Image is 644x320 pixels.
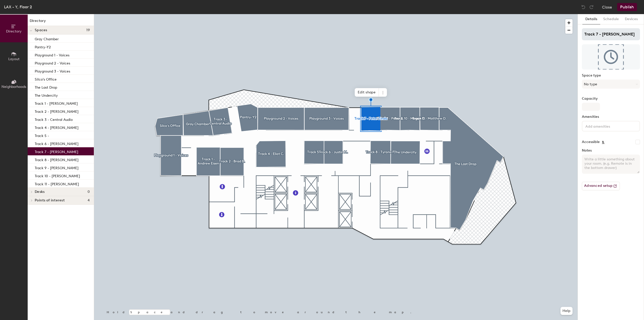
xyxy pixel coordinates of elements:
[35,140,78,146] p: Track 6 - [PERSON_NAME]
[582,97,640,101] label: Capacity
[35,60,70,65] p: Playground 2 - Voices
[35,100,78,106] p: Track 1 - [PERSON_NAME]
[35,35,59,41] p: Gray Chamber
[582,14,600,24] button: Details
[35,198,65,202] span: Points of interest
[35,116,73,122] p: Track 3 - Central Audio
[35,132,49,138] p: Track 5 -
[86,28,90,32] span: 19
[622,14,641,24] button: Devices
[35,108,78,114] p: Track 2 - [PERSON_NAME]
[581,5,586,10] img: Undo
[88,198,90,202] span: 4
[582,115,640,119] label: Amenities
[582,182,620,190] button: Advanced setup
[35,148,78,154] p: Track 7 - [PERSON_NAME]
[28,18,94,26] h1: Directory
[582,149,640,153] label: Notes
[35,76,57,82] p: Silco's Office
[582,44,640,69] img: The space named Track 7 - Peter Zinda
[35,84,57,90] p: The Last Drop
[582,74,640,78] label: Space type
[35,68,70,74] p: Playground 3 - Voices
[35,44,51,49] p: Pantry-Y2
[35,156,78,162] p: Track 8 - [PERSON_NAME]
[35,190,45,194] span: Desks
[582,140,600,144] label: Accessible
[35,181,79,186] p: Track 11 - [PERSON_NAME]
[600,14,622,24] button: Schedule
[582,80,640,89] button: No type
[589,5,594,10] img: Redo
[602,3,612,11] button: Close
[584,123,630,129] input: Add amenities
[8,57,20,61] span: Layout
[4,4,32,10] div: LAX - Y, Floor 2
[35,28,47,32] span: Spaces
[2,85,26,89] span: Neighborhoods
[6,29,22,33] span: Directory
[88,190,90,194] span: 0
[35,124,78,130] p: Track 4 - [PERSON_NAME]
[35,92,58,98] p: The Undercity
[355,88,379,97] span: Edit shape
[35,172,80,178] p: Track 10 - [PERSON_NAME]
[35,164,78,170] p: Track 9 - [PERSON_NAME]
[560,307,573,315] button: Help
[617,3,637,11] button: Publish
[35,52,69,57] p: Playground 1 - Voices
